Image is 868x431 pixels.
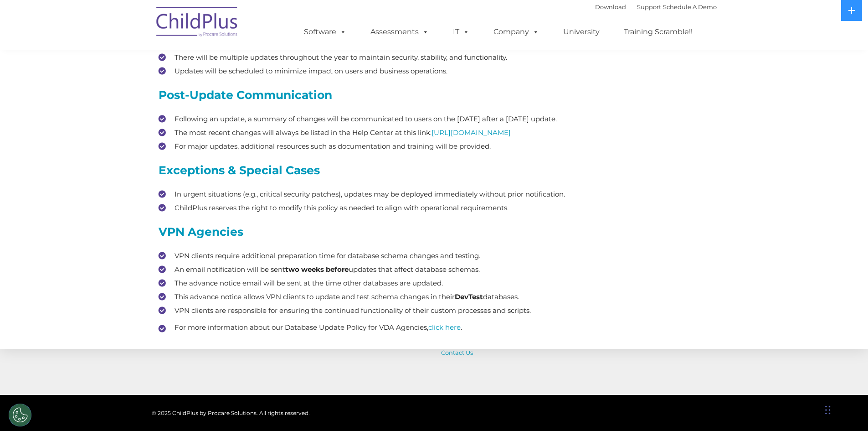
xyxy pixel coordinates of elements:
a: Software [295,23,355,41]
button: Cookies Settings [9,404,31,426]
span: VPN clients are responsible for ensuring the continued functionality of their custom processes an... [175,306,531,315]
div: Drag [825,396,831,424]
a: IT [444,23,478,41]
a: University [554,23,609,41]
iframe: Chat Widget [719,332,868,431]
a: Company [484,23,548,41]
a: click here [428,323,461,332]
img: ChildPlus by Procare Solutions [152,0,243,46]
span: two weeks before [285,265,349,274]
font: | [595,3,717,10]
span: In urgent situations (e.g., critical security patches), updates may be deployed immediately witho... [175,190,565,198]
a: Contact Us [441,349,473,356]
span: The advance notice email will be sent at the time other databases are updated. [175,279,443,287]
span: updates that affect database schemas. [349,265,480,274]
span: DevTest [455,292,483,301]
a: Download [595,3,626,10]
span: Exceptions & Special Cases [159,163,320,177]
span: For major updates, additional resources such as documentation and training will be provided. [175,142,491,151]
span: © 2025 ChildPlus by Procare Solutions. All rights reserved. [152,410,310,416]
a: Assessments [361,23,438,41]
span: databases. [483,292,519,301]
span: Updates will be scheduled to minimize impact on users and business operations. [175,67,447,75]
span: Post-Update Communication [159,88,332,102]
span: Following an update, a summary of changes will be communicated to users on the [DATE] after a [DA... [175,114,557,123]
span: An email notification will be sent [175,265,285,274]
span: ChildPlus reserves the right to modify this policy as needed to align with operational requirements. [175,203,508,212]
span: The most recent changes will always be listed in the Help Center at this link: [175,128,431,137]
span: VPN clients require additional preparation time for database schema changes and testing. [175,251,480,260]
a: Training Scramble!! [615,23,702,41]
a: Support [637,3,661,10]
a: [URL][DOMAIN_NAME] [431,128,511,137]
span: VPN Agencies [159,225,243,239]
a: Schedule A Demo [663,3,717,10]
span: This advance notice allows VPN clients to update and test schema changes in their [175,292,455,301]
span: There will be multiple updates throughout the year to maintain security, stability, and functiona... [175,53,507,62]
p: For more information about our Database Update Policy for VDA Agencies, . [175,322,710,333]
